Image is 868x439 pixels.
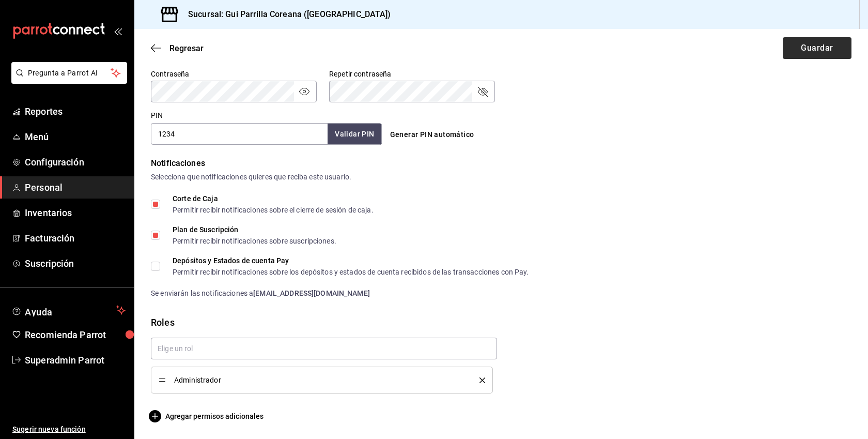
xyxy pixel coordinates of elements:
span: Ayuda [25,304,112,316]
button: passwordField [298,85,311,98]
div: Notificaciones [151,157,851,170]
span: Facturación [25,231,126,245]
span: Regresar [169,43,204,53]
div: Permitir recibir notificaciones sobre suscripciones. [173,237,336,245]
label: PIN [151,112,163,119]
button: Regresar [151,43,204,53]
div: Permitir recibir notificaciones sobre el cierre de sesión de caja. [173,206,374,214]
span: Recomienda Parrot [25,328,126,342]
button: Guardar [783,37,851,59]
div: Permitir recibir notificaciones sobre los depósitos y estados de cuenta recibidos de las transacc... [173,268,529,276]
button: Generar PIN automático [386,125,478,144]
span: Inventarios [25,206,126,220]
span: Sugerir nueva función [12,424,126,435]
div: Corte de Caja [173,195,374,202]
span: Pregunta a Parrot AI [28,68,111,79]
button: delete [472,377,485,383]
input: Elige un rol [151,338,497,359]
span: Suscripción [25,256,126,270]
input: 3 a 6 dígitos [151,123,328,145]
span: Configuración [25,155,126,169]
button: open_drawer_menu [114,27,122,35]
strong: [EMAIL_ADDRESS][DOMAIN_NAME] [253,289,370,297]
div: Se enviarán las notificaciones a [151,288,851,299]
div: Depósitos y Estados de cuenta Pay [173,257,529,264]
div: Roles [151,315,851,329]
button: Validar PIN [328,124,381,145]
a: Pregunta a Parrot AI [7,75,127,86]
span: Reportes [25,104,126,118]
button: passwordField [476,85,489,98]
label: Contraseña [151,70,317,78]
h3: Sucursal: Gui Parrilla Coreana ([GEOGRAPHIC_DATA]) [180,8,391,21]
div: Selecciona que notificaciones quieres que reciba este usuario. [151,172,851,183]
span: Menú [25,130,126,144]
span: Superadmin Parrot [25,353,126,367]
span: Administrador [174,376,464,384]
div: Plan de Suscripción [173,226,336,233]
button: Agregar permisos adicionales [151,410,263,422]
button: Pregunta a Parrot AI [11,62,127,84]
label: Repetir contraseña [329,70,495,78]
span: Personal [25,180,126,194]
